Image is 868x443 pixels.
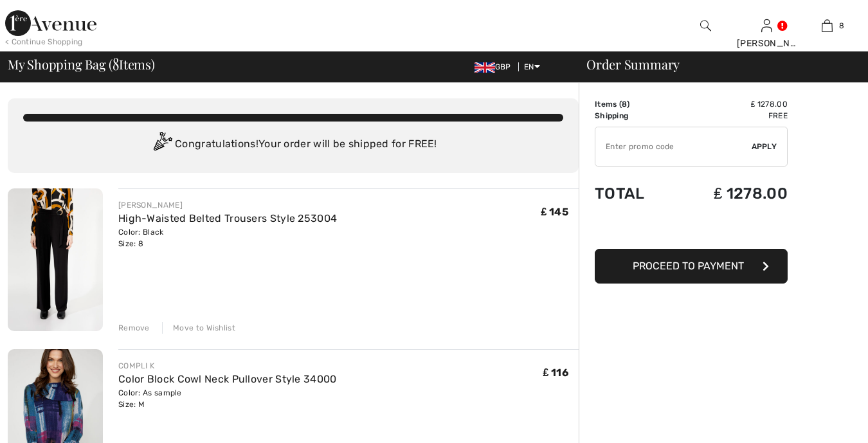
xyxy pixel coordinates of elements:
[149,132,175,158] img: Congratulation2.svg
[595,249,788,284] button: Proceed to Payment
[541,206,568,218] span: ₤ 145
[118,212,337,224] a: High-Waisted Belted Trousers Style 253004
[700,18,711,33] img: search the website
[5,10,96,36] img: 1ère Avenue
[761,19,772,32] a: Sign In
[595,127,752,166] input: Promo code
[8,188,103,331] img: High-Waisted Belted Trousers Style 253004
[524,62,540,71] span: EN
[673,110,788,122] td: Free
[118,373,337,385] a: Color Block Cowl Neck Pullover Style 34000
[118,387,337,410] div: Color: As sample Size: M
[737,37,797,50] div: [PERSON_NAME]
[8,58,155,71] span: My Shopping Bag ( Items)
[673,98,788,110] td: ₤ 1278.00
[761,18,772,33] img: My Info
[475,62,495,73] img: UK Pound
[633,260,744,272] span: Proceed to Payment
[622,100,627,109] span: 8
[752,141,777,152] span: Apply
[822,18,833,33] img: My Bag
[162,322,235,334] div: Move to Wishlist
[798,18,858,33] a: 8
[673,172,788,215] td: ₤ 1278.00
[595,172,673,215] td: Total
[23,132,563,158] div: Congratulations! Your order will be shipped for FREE!
[475,62,516,71] span: GBP
[543,366,568,379] span: ₤ 116
[118,226,337,249] div: Color: Black Size: 8
[571,58,860,71] div: Order Summary
[595,215,788,244] iframe: PayPal
[595,98,673,110] td: Items ( )
[118,360,337,372] div: COMPLI K
[5,36,83,48] div: < Continue Shopping
[595,110,673,122] td: Shipping
[113,55,119,71] span: 8
[839,20,844,32] span: 8
[118,199,337,211] div: [PERSON_NAME]
[118,322,150,334] div: Remove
